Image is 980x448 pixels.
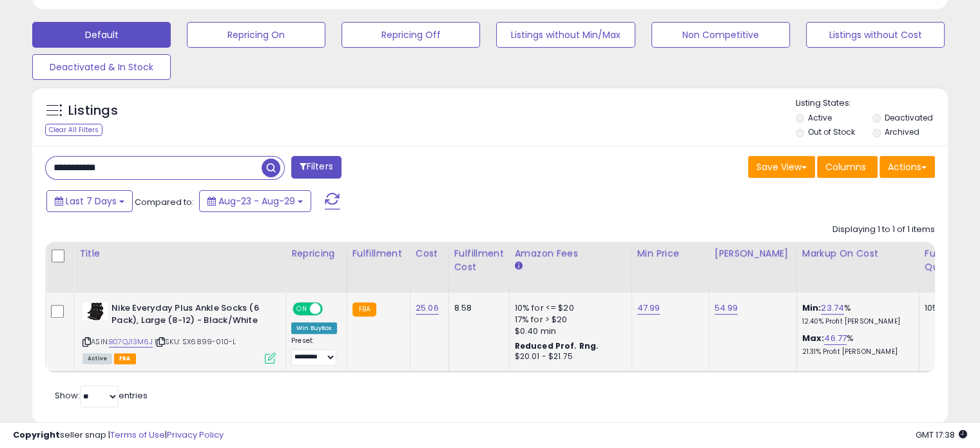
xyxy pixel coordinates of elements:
[66,195,117,208] span: Last 7 Days
[291,156,341,179] button: Filters
[796,242,919,293] th: The percentage added to the cost of goods (COGS) that forms the calculator for Min & Max prices.
[55,389,148,402] span: Show: entries
[802,333,909,356] div: %
[291,322,337,334] div: Win BuyBox
[82,302,108,320] img: 31PIMea59TL._SL40_.jpg
[808,112,832,123] label: Active
[82,302,276,362] div: ASIN:
[13,429,60,441] strong: Copyright
[341,22,480,48] button: Repricing Off
[824,332,847,345] a: 46.77
[748,156,815,178] button: Save View
[82,353,112,364] span: All listings currently available for purchase on Amazon
[825,161,866,173] span: Columns
[352,247,405,260] div: Fulfillment
[802,332,825,344] b: Max:
[496,22,635,48] button: Listings without Min/Max
[454,302,499,314] div: 8.58
[884,126,919,137] label: Archived
[68,102,118,120] h5: Listings
[515,351,622,362] div: $20.01 - $21.75
[925,302,965,314] div: 105
[637,302,660,315] a: 47.99
[416,247,443,260] div: Cost
[821,302,844,315] a: 23.74
[925,247,969,274] div: Fulfillable Quantity
[651,22,790,48] button: Non Competitive
[199,190,311,212] button: Aug-23 - Aug-29
[155,336,236,347] span: | SKU: SX6899-010-L
[515,247,626,260] div: Amazon Fees
[111,302,268,329] b: Nike Everyday Plus Ankle Socks (6 Pack), Large (8-12) - Black/White
[808,126,855,137] label: Out of Stock
[167,429,224,441] a: Privacy Policy
[218,195,295,208] span: Aug-23 - Aug-29
[294,304,310,315] span: ON
[135,196,194,208] span: Compared to:
[715,302,738,315] a: 54.99
[109,336,153,347] a: B07QJ13M6J
[802,347,909,356] p: 21.31% Profit [PERSON_NAME]
[32,54,171,80] button: Deactivated & In Stock
[796,97,948,110] p: Listing States:
[13,429,224,442] div: seller snap | |
[416,302,439,315] a: 25.06
[515,314,622,326] div: 17% for > $20
[291,247,341,260] div: Repricing
[802,317,909,326] p: 12.40% Profit [PERSON_NAME]
[32,22,171,48] button: Default
[110,429,165,441] a: Terms of Use
[806,22,945,48] button: Listings without Cost
[715,247,791,260] div: [PERSON_NAME]
[515,302,622,314] div: 10% for <= $20
[817,156,878,178] button: Columns
[802,302,821,314] b: Min:
[352,302,376,317] small: FBA
[832,224,935,236] div: Displaying 1 to 1 of 1 items
[884,112,932,123] label: Deactivated
[114,353,136,364] span: FBA
[515,260,523,272] small: Amazon Fees.
[46,190,133,212] button: Last 7 Days
[637,247,704,260] div: Min Price
[291,336,337,365] div: Preset:
[454,247,504,274] div: Fulfillment Cost
[515,326,622,337] div: $0.40 min
[45,124,102,136] div: Clear All Filters
[916,429,967,441] span: 2025-09-6 17:38 GMT
[879,156,935,178] button: Actions
[515,340,599,351] b: Reduced Prof. Rng.
[802,247,914,260] div: Markup on Cost
[802,302,909,326] div: %
[321,304,341,315] span: OFF
[187,22,325,48] button: Repricing On
[79,247,280,260] div: Title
